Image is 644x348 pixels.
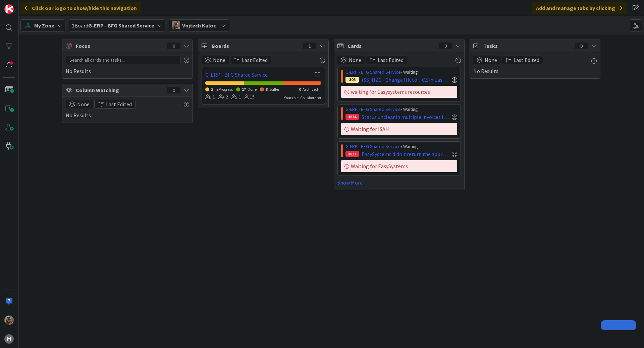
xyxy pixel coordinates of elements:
[362,150,449,158] span: EasySystems didn't return the approved invoice pdf
[167,43,180,49] div: 0
[485,56,497,64] span: None
[303,43,316,49] div: 1
[514,56,539,64] span: Last Edited
[366,56,407,64] button: Last Edited
[362,113,449,121] span: Status unclear in multiple invoices ISAH Global.
[345,114,359,120] div: 1834
[439,43,452,49] div: 9
[230,56,271,64] button: Last Edited
[341,123,457,135] div: Waiting for ISAH
[345,69,457,76] div: › Waiting
[284,95,321,101] div: Your role: Collaborator
[88,22,154,29] b: G-ERP - BFG Shared Service
[212,42,300,50] span: Boards
[72,21,154,29] span: Board
[205,71,313,79] a: G-ERP - BFG Shared Service
[248,87,257,92] span: Done
[532,2,627,14] div: Add and manage tabs by clicking
[269,87,279,92] span: Buffer
[34,21,54,29] span: My Zone
[502,56,543,64] button: Last Edited
[345,143,401,149] a: G-ERP - BFG Shared Service
[242,56,268,64] span: Last Edited
[66,100,189,119] div: No Results
[211,87,213,92] span: 1
[345,106,457,113] div: › Waiting
[242,87,246,92] span: 17
[341,86,457,98] div: waiting for Easysystems resources
[172,21,180,29] img: VK
[66,56,189,75] div: No Results
[245,93,255,101] div: 15
[4,316,14,325] img: VK
[4,334,14,344] div: H
[303,87,318,92] span: Archived
[76,86,164,94] span: Column Watching
[345,77,359,83] div: 306
[20,2,141,14] div: Click our logo to show/hide this navigation
[218,93,228,101] div: 2
[72,22,74,29] b: 1
[483,42,571,50] span: Tasks
[213,56,225,64] span: None
[182,21,216,29] span: Vojtech Kaloc
[205,93,215,101] div: 1
[4,4,14,14] img: Visit kanbanzone.com
[341,160,457,172] div: Waiting for EasySystems
[66,56,180,64] input: Search all cards and tasks...
[106,100,132,108] span: Last Edited
[345,143,457,150] div: › Waiting
[231,93,241,101] div: 1
[473,56,597,75] div: No Results
[77,100,90,108] span: None
[299,87,301,92] span: 0
[266,87,268,92] span: 8
[347,42,435,50] span: Cards
[575,43,588,49] div: 0
[167,87,180,93] div: 0
[345,69,401,75] a: G-ERP - BFG Shared Service
[215,87,233,92] span: In Progress
[94,100,136,109] button: Last Edited
[349,56,361,64] span: None
[76,42,162,50] span: Focus
[345,106,401,112] a: G-ERP - BFG Shared Service
[337,179,461,187] a: Show More
[345,151,359,157] div: 1837
[378,56,404,64] span: Last Edited
[362,76,449,84] span: (SS) HZC - Change HK to HCZ in Easysystems?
